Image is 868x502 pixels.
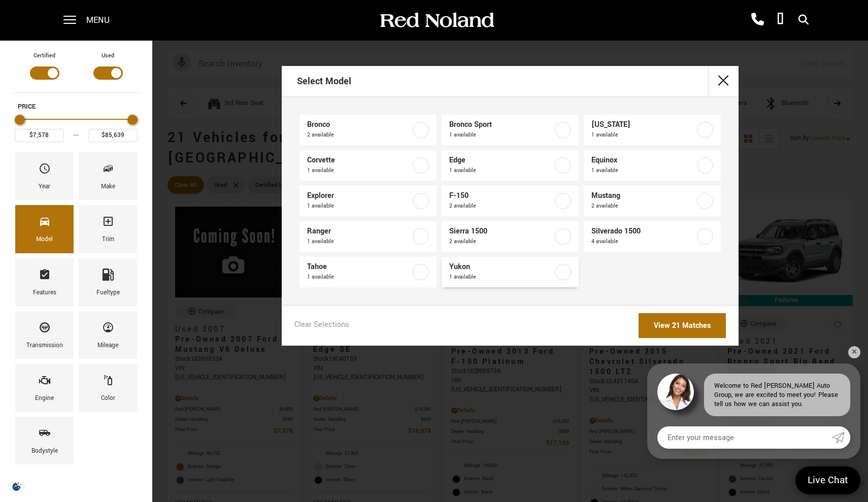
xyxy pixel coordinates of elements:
a: Corvette1 available [299,150,437,181]
div: Engine [35,393,54,404]
div: Color [101,393,115,404]
button: close [708,66,739,96]
a: Bronco2 available [299,115,437,145]
span: Explorer [307,191,411,201]
a: Mustang2 available [584,186,721,216]
div: Welcome to Red [PERSON_NAME] Auto Group, we are excited to meet you! Please tell us how we can as... [704,374,850,416]
label: Used [102,51,114,61]
a: Ranger1 available [299,221,437,252]
div: Make [101,181,115,192]
span: 1 available [307,165,411,176]
a: Submit [832,426,850,449]
span: Equinox [591,155,695,165]
span: 2 available [449,237,553,247]
div: Model [36,234,53,245]
label: Certified [34,51,55,61]
span: Bodystyle [39,424,51,446]
span: Silverado 1500 [591,226,695,237]
div: TrimTrim [79,205,137,253]
a: Live Chat [795,466,860,494]
section: Click to Open Cookie Consent Modal [5,481,28,492]
img: Agent profile photo [657,374,694,410]
div: Price [15,111,138,142]
a: Bronco Sport1 available [442,115,579,145]
div: EngineEngine [15,364,74,412]
div: Trim [102,234,114,245]
span: 1 available [307,201,411,211]
div: Features [33,287,56,298]
span: Yukon [449,262,553,272]
div: Maximum Price [127,115,138,125]
span: [US_STATE] [591,120,695,130]
a: Explorer1 available [299,186,437,216]
div: MakeMake [79,152,137,200]
span: Bronco Sport [449,120,553,130]
div: YearYear [15,152,74,200]
div: Transmission [26,340,63,351]
span: 2 available [307,130,411,140]
span: 2 available [449,201,553,211]
a: Yukon1 available [442,257,579,287]
h5: Price [18,102,135,111]
div: BodystyleBodystyle [15,417,74,464]
input: Enter your message [657,426,832,449]
span: Corvette [307,155,411,165]
div: MileageMileage [79,311,137,359]
span: Edge [449,155,553,165]
div: Mileage [97,340,118,351]
span: 1 available [591,165,695,176]
a: Clear Selections [294,320,349,332]
span: Fueltype [102,266,114,287]
a: View 21 Matches [639,313,726,338]
a: Edge1 available [442,150,579,181]
span: Tahoe [307,262,411,272]
span: 2 available [591,201,695,211]
div: ColorColor [79,364,137,412]
span: Ranger [307,226,411,237]
span: Model [39,213,51,234]
input: Minimum [15,129,64,142]
img: Red Noland Auto Group [378,12,495,29]
div: Year [39,181,50,192]
span: 1 available [307,272,411,282]
h2: Select Model [297,67,351,95]
a: [US_STATE]1 available [584,115,721,145]
span: F-150 [449,191,553,201]
span: Live Chat [803,474,853,487]
div: Fueltype [96,287,120,298]
span: 1 available [449,130,553,140]
div: ModelModel [15,205,74,253]
span: 1 available [449,272,553,282]
a: Tahoe1 available [299,257,437,287]
a: Sierra 15002 available [442,221,579,252]
span: Color [102,372,114,393]
a: Equinox1 available [584,150,721,181]
img: Opt-Out Icon [5,481,28,492]
div: TransmissionTransmission [15,311,74,359]
div: Bodystyle [31,446,58,457]
span: Mileage [102,319,114,340]
input: Maximum [88,129,138,142]
div: FueltypeFueltype [79,258,137,306]
div: Minimum Price [15,115,25,125]
span: Trim [102,213,114,234]
a: F-1502 available [442,186,579,216]
span: 1 available [307,237,411,247]
div: FeaturesFeatures [15,258,74,306]
span: Transmission [39,319,51,340]
span: Mustang [591,191,695,201]
span: Features [39,266,51,287]
span: Year [39,160,51,181]
span: Engine [39,372,51,393]
span: 4 available [591,237,695,247]
span: Sierra 1500 [449,226,553,237]
a: Silverado 15004 available [584,221,721,252]
span: Bronco [307,120,411,130]
span: 1 available [449,165,553,176]
div: Filter by Vehicle Type [13,51,140,92]
span: Make [102,160,114,181]
span: 1 available [591,130,695,140]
